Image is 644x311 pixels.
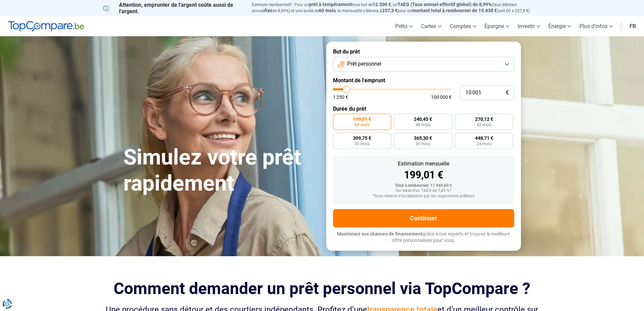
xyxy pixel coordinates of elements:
[398,2,492,7] span: TAEG (Taux annuel effectif global) de 8,99%
[333,106,514,112] label: Durée du prêt
[355,142,369,146] span: 36 mois
[252,2,541,14] p: Exemple représentatif : Pour un tous but de , un (taux débiteur annuel de 8,99%) et une durée de ...
[338,170,509,180] div: 199,01 €
[333,77,514,84] label: Montant de l'emprunt
[103,2,244,15] p: Attention, emprunter de l'argent coûte aussi de l'argent.
[415,142,430,146] span: 30 mois
[412,8,497,13] span: montant total à rembourser de 15.438 €
[264,8,272,13] span: fixe
[514,16,544,36] a: Investir
[333,231,514,244] p: grâce à nos experts et trouvez la meilleure offre personnalisée pour vous.
[103,279,541,298] h2: Comment demander un prêt personnel via TopCompare ?
[506,90,509,96] span: €
[391,16,417,36] a: Prêts
[414,117,432,121] span: 240,45 €
[431,95,452,99] span: 100 000 €
[480,16,514,36] a: Épargne
[382,8,398,13] span: 257,3 €
[353,117,371,121] span: 199,01 €
[477,142,492,146] span: 24 mois
[319,8,336,13] span: 60 mois
[338,161,509,166] div: Estimation mensuelle
[338,183,509,188] div: Total à rembourser: 11 940,60 €
[8,21,84,32] img: TopCompare
[333,209,514,227] button: Continuer
[338,194,509,199] div: *Sous réserve d'acceptation par les organismes prêteurs
[333,57,514,72] button: Prêt personnel
[355,123,369,127] span: 60 mois
[475,136,493,140] span: 448,71 €
[123,145,318,197] h1: Simulez votre prêt rapidement
[373,2,391,7] span: 12.500 €
[575,16,617,36] a: Plus d'infos
[625,16,640,36] a: fr
[337,231,423,237] span: Maximisez vos chances de financement
[475,117,493,121] span: 270,12 €
[417,16,446,36] a: Cartes
[309,2,352,7] span: prêt à tempérament
[333,48,514,55] label: But du prêt
[415,123,430,127] span: 48 mois
[338,188,509,193] div: Sur base d'un TAEG de 7,45 %*
[353,136,371,140] span: 309,75 €
[544,16,575,36] a: Énergie
[333,95,348,99] span: 1 250 €
[446,16,480,36] a: Comptes
[477,123,492,127] span: 42 mois
[414,136,432,140] span: 365,30 €
[347,60,381,68] span: Prêt personnel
